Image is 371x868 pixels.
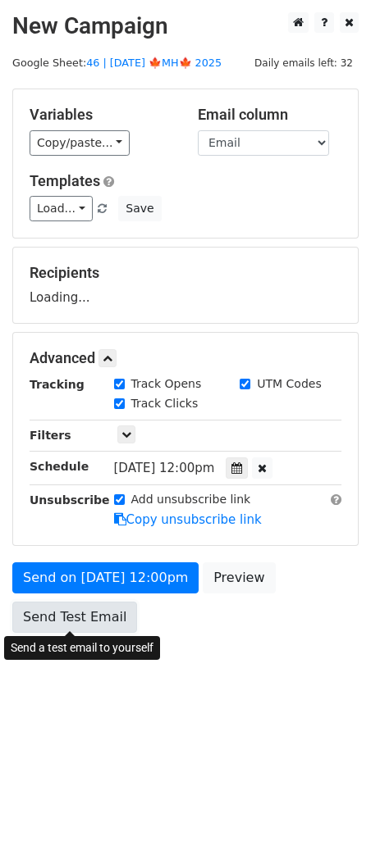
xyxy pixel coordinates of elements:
h5: Variables [30,106,173,124]
a: Preview [203,562,275,593]
a: Templates [30,172,100,189]
a: Send on [DATE] 12:00pm [12,562,199,593]
div: Loading... [30,264,341,307]
iframe: Chat Widget [289,789,371,868]
a: 46 | [DATE] 🍁MH🍁 2025 [86,57,222,69]
span: Daily emails left: 32 [249,54,359,72]
h5: Recipients [30,264,341,282]
h5: Email column [198,106,341,124]
button: Save [118,196,161,221]
label: Track Clicks [131,395,199,412]
label: Add unsubscribe link [131,491,251,508]
a: Send Test Email [12,602,137,633]
a: Copy unsubscribe link [114,512,262,527]
strong: Tracking [30,378,85,391]
h2: New Campaign [12,12,359,40]
h5: Advanced [30,349,341,367]
small: Google Sheet: [12,57,222,69]
div: Send a test email to yourself [4,636,160,660]
a: Copy/paste... [30,130,130,156]
a: Daily emails left: 32 [249,57,359,69]
a: Load... [30,196,93,221]
strong: Schedule [30,460,89,473]
strong: Filters [30,429,71,442]
label: Track Opens [131,375,202,393]
span: [DATE] 12:00pm [114,461,215,475]
label: UTM Codes [257,375,321,393]
strong: Unsubscribe [30,493,110,507]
